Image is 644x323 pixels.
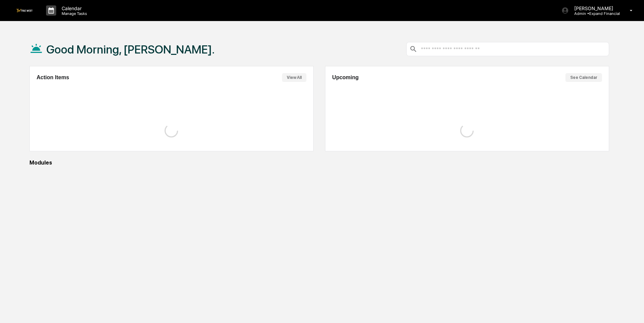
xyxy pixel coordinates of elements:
[282,73,306,82] button: View All
[16,9,33,12] img: logo
[569,5,620,11] p: [PERSON_NAME]
[56,11,90,16] p: Manage Tasks
[565,73,602,82] button: See Calendar
[46,43,215,56] h1: Good Morning, [PERSON_NAME].
[56,5,90,11] p: Calendar
[569,11,620,16] p: Admin • Expand Financial
[332,74,359,81] h2: Upcoming
[37,74,69,81] h2: Action Items
[29,159,609,166] div: Modules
